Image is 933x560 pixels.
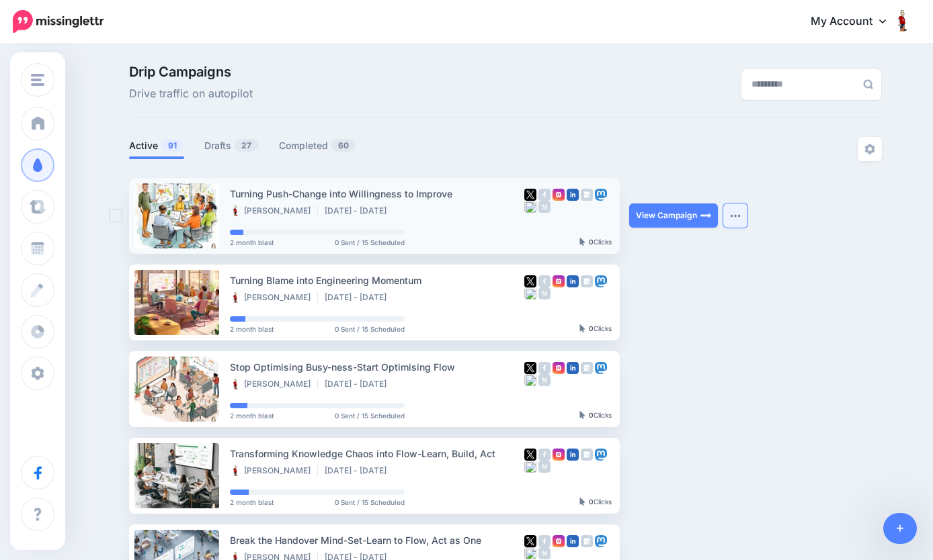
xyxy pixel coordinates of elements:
[581,535,593,547] img: google_business-grey-square.png
[524,201,536,213] img: bluesky-grey-square.png
[235,139,258,152] span: 27
[567,275,579,287] img: linkedin-square.png
[335,239,405,246] span: 0 Sent / 15 Scheduled
[538,535,551,547] img: facebook-grey-square.png
[579,411,585,419] img: pointer-grey-darker.png
[579,238,612,246] div: Clicks
[230,359,524,375] div: Stop Optimising Busy-ness-Start Optimising Flow
[538,287,551,299] img: medium-grey-square.png
[863,79,873,89] img: search-grey-6.png
[629,203,718,228] a: View Campaign
[230,292,318,303] li: [PERSON_NAME]
[538,201,551,213] img: medium-grey-square.png
[567,362,579,374] img: linkedin-square.png
[161,139,184,152] span: 91
[524,275,536,287] img: twitter-square.png
[589,498,594,506] b: 0
[331,139,356,152] span: 60
[335,499,405,506] span: 0 Sent / 15 Scheduled
[553,535,565,547] img: instagram-square.png
[567,535,579,547] img: linkedin-square.png
[730,214,741,218] img: dots.png
[524,287,536,299] img: bluesky-grey-square.png
[864,144,875,154] img: settings-grey.png
[335,326,405,332] span: 0 Sent / 15 Scheduled
[797,5,913,38] a: My Account
[524,189,536,201] img: twitter-square.png
[335,412,405,419] span: 0 Sent / 15 Scheduled
[538,275,551,287] img: facebook-grey-square.png
[700,210,711,221] img: arrow-long-right-white.png
[579,412,612,420] div: Clicks
[553,362,565,374] img: instagram-square.png
[129,138,184,154] a: Active91
[595,449,607,461] img: mastodon-square.png
[13,10,104,33] img: Missinglettr
[589,238,594,246] b: 0
[524,374,536,386] img: bluesky-grey-square.png
[567,449,579,461] img: linkedin-square.png
[230,532,524,548] div: Break the Handover Mind-Set-Learn to Flow, Act as One
[230,446,524,461] div: Transforming Knowledge Chaos into Flow-Learn, Build, Act
[538,461,551,473] img: medium-grey-square.png
[581,449,593,461] img: google_business-grey-square.png
[230,499,274,506] span: 2 month blast
[581,189,593,201] img: google_business-grey-square.png
[129,85,253,103] span: Drive traffic on autopilot
[31,74,44,86] img: menu.png
[579,324,585,332] img: pointer-grey-darker.png
[230,326,274,332] span: 2 month blast
[581,275,593,287] img: google_business-grey-square.png
[553,275,565,287] img: instagram-square.png
[325,205,393,216] li: [DATE] - [DATE]
[524,449,536,461] img: twitter-square.png
[553,189,565,201] img: instagram-square.png
[595,535,607,547] img: mastodon-square.png
[595,189,607,201] img: mastodon-square.png
[538,449,551,461] img: facebook-grey-square.png
[325,292,393,303] li: [DATE] - [DATE]
[579,238,585,246] img: pointer-grey-darker.png
[325,379,393,389] li: [DATE] - [DATE]
[204,138,259,154] a: Drafts27
[579,325,612,333] div: Clicks
[524,362,536,374] img: twitter-square.png
[595,275,607,287] img: mastodon-square.png
[567,189,579,201] img: linkedin-square.png
[589,324,594,332] b: 0
[325,465,393,476] li: [DATE] - [DATE]
[129,65,253,79] span: Drip Campaigns
[230,379,318,389] li: [PERSON_NAME]
[595,362,607,374] img: mastodon-square.png
[230,273,524,288] div: Turning Blame into Engineering Momentum
[230,412,274,419] span: 2 month blast
[524,547,536,559] img: bluesky-grey-square.png
[230,465,318,476] li: [PERSON_NAME]
[538,374,551,386] img: medium-grey-square.png
[524,535,536,547] img: twitter-square.png
[579,498,585,506] img: pointer-grey-darker.png
[230,205,318,216] li: [PERSON_NAME]
[553,449,565,461] img: instagram-square.png
[538,362,551,374] img: facebook-grey-square.png
[279,138,356,154] a: Completed60
[230,186,524,201] div: Turning Push-Change into Willingness to Improve
[524,461,536,473] img: bluesky-grey-square.png
[581,362,593,374] img: google_business-grey-square.png
[538,189,551,201] img: facebook-grey-square.png
[230,239,274,246] span: 2 month blast
[579,498,612,506] div: Clicks
[538,547,551,559] img: medium-grey-square.png
[589,411,594,419] b: 0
